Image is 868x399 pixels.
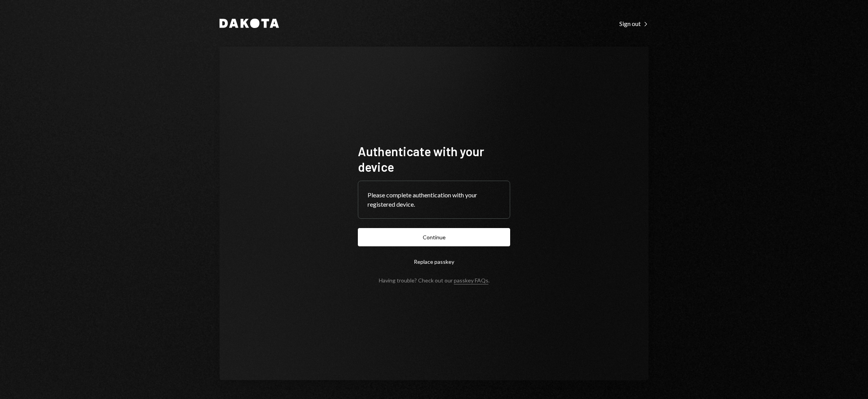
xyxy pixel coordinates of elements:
[379,277,490,284] div: Having trouble? Check out our .
[619,19,648,28] a: Sign out
[358,143,510,174] h1: Authenticate with your device
[358,228,510,246] button: Continue
[368,190,500,209] div: Please complete authentication with your registered device.
[619,20,648,28] div: Sign out
[358,253,510,271] button: Replace passkey
[454,277,488,284] a: passkey FAQs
